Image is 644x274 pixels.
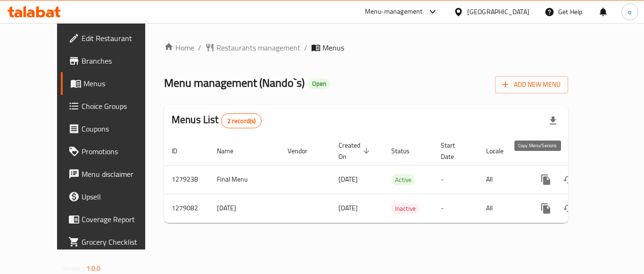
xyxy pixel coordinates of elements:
[391,174,415,185] span: Active
[217,145,246,157] span: Name
[198,42,201,53] li: /
[467,7,529,17] div: [GEOGRAPHIC_DATA]
[542,109,564,132] div: Export file
[205,42,300,53] a: Restaurants management
[391,203,420,214] span: Inactive
[209,165,280,194] td: Final Menu
[164,42,568,53] nav: breadcrumb
[535,197,557,220] button: more
[61,208,165,231] a: Coverage Report
[61,50,165,72] a: Branches
[216,42,300,53] span: Restaurants management
[288,145,320,157] span: Vendor
[441,140,467,162] span: Start Date
[82,236,157,248] span: Grocery Checklist
[172,113,262,128] h2: Menus List
[82,100,157,112] span: Choice Groups
[433,165,479,194] td: -
[164,72,305,93] span: Menu management ( Nando`s )
[61,231,165,253] a: Grocery Checklist
[479,165,527,194] td: All
[61,95,165,117] a: Choice Groups
[535,168,557,191] button: more
[339,202,358,214] span: [DATE]
[222,116,262,125] span: 2 record(s)
[82,33,157,44] span: Edit Restaurant
[82,191,157,202] span: Upsell
[391,145,422,157] span: Status
[82,123,157,134] span: Coupons
[61,140,165,163] a: Promotions
[61,163,165,185] a: Menu disclaimer
[322,42,344,53] span: Menus
[365,6,423,17] div: Menu-management
[308,80,330,88] span: Open
[527,137,633,166] th: Actions
[82,55,157,66] span: Branches
[557,197,580,220] button: Change Status
[557,168,580,191] button: Change Status
[503,79,561,91] span: Add New Menu
[61,117,165,140] a: Coupons
[82,214,157,225] span: Coverage Report
[339,173,358,185] span: [DATE]
[304,42,307,53] li: /
[61,185,165,208] a: Upsell
[61,72,165,95] a: Menus
[308,78,330,90] div: Open
[495,76,568,93] button: Add New Menu
[172,145,190,157] span: ID
[221,113,262,128] div: Total records count
[391,174,415,185] div: Active
[164,194,209,223] td: 1279082
[339,140,372,162] span: Created On
[164,42,194,53] a: Home
[628,7,631,17] span: o
[479,194,527,223] td: All
[82,146,157,157] span: Promotions
[61,27,165,50] a: Edit Restaurant
[164,165,209,194] td: 1279238
[82,168,157,180] span: Menu disclaimer
[486,145,516,157] span: Locale
[209,194,280,223] td: [DATE]
[164,137,633,223] table: enhanced table
[433,194,479,223] td: -
[83,78,157,89] span: Menus
[391,203,420,214] div: Inactive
